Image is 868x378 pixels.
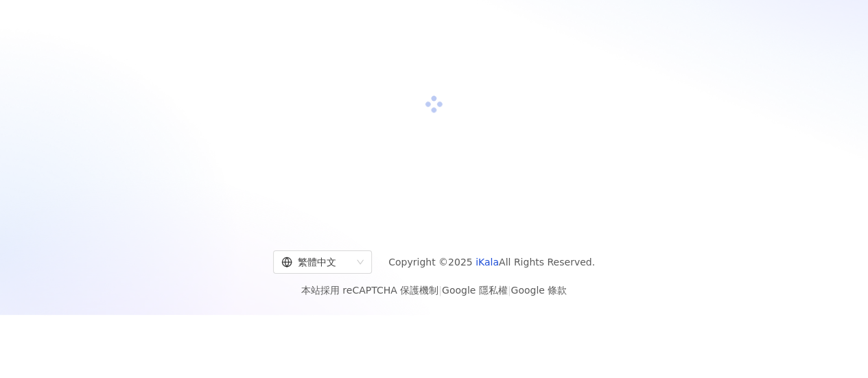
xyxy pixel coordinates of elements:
div: 繁體中文 [281,251,351,273]
a: Google 隱私權 [442,285,508,296]
span: 本站採用 reCAPTCHA 保護機制 [301,282,567,298]
span: | [508,285,511,296]
a: Google 條款 [511,285,567,296]
span: | [438,285,442,296]
span: Copyright © 2025 All Rights Reserved. [388,254,595,270]
a: iKala [476,257,499,268]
